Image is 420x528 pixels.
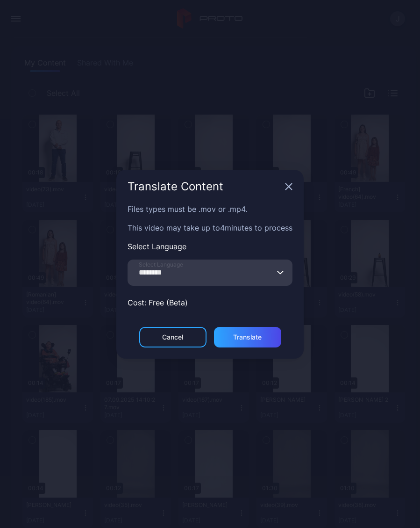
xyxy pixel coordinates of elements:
[139,261,183,268] span: Select Language
[128,203,292,215] p: Files types must be .mov or .mp4.
[128,297,292,308] p: Cost: Free (Beta)
[139,327,206,347] button: Cancel
[128,222,292,233] p: This video may take up to 4 minutes to process
[128,260,292,286] input: Select Language
[162,333,183,341] div: Cancel
[233,333,262,341] div: Translate
[214,327,281,347] button: Translate
[128,181,281,192] div: Translate Content
[128,241,292,252] p: Select Language
[277,260,284,286] button: Select Language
